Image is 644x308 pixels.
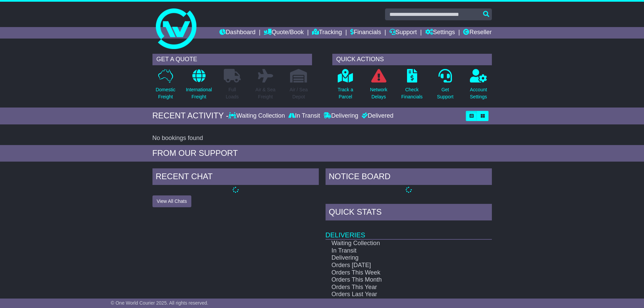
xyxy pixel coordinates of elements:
td: Waiting Collection [326,239,468,247]
a: DomesticFreight [155,69,175,104]
div: NOTICE BOARD [326,168,492,187]
div: QUICK ACTIONS [332,54,492,65]
p: Full Loads [224,86,241,100]
p: International Freight [186,86,212,100]
a: Support [389,27,417,39]
div: No bookings found [152,135,492,142]
a: NetworkDelays [369,69,387,104]
a: InternationalFreight [186,69,212,104]
div: Quick Stats [326,204,492,222]
td: Orders This Year [326,284,468,291]
p: Network Delays [370,86,387,100]
div: FROM OUR SUPPORT [152,148,492,158]
div: GET A QUOTE [152,54,312,65]
td: Delivering [326,254,468,262]
td: Orders This Week [326,269,468,277]
button: View All Chats [152,195,191,207]
div: Delivered [360,112,393,120]
div: Delivering [322,112,360,120]
p: Air / Sea Depot [290,86,308,100]
span: © One World Courier 2025. All rights reserved. [111,300,209,306]
td: In Transit [326,247,468,255]
p: Track a Parcel [338,86,353,100]
a: Tracking [312,27,342,39]
td: Deliveries [326,222,492,239]
td: Orders [DATE] [326,262,468,269]
p: Air & Sea Freight [256,86,276,100]
a: GetSupport [436,69,454,104]
a: Reseller [463,27,492,39]
div: Waiting Collection [229,112,286,120]
a: Financials [350,27,381,39]
a: Dashboard [219,27,256,39]
div: In Transit [287,112,322,120]
a: CheckFinancials [401,69,423,104]
a: AccountSettings [470,69,487,104]
a: Settings [425,27,455,39]
td: Orders This Month [326,276,468,284]
td: Orders Last Year [326,291,468,298]
p: Account Settings [470,86,487,100]
div: RECENT CHAT [152,168,319,187]
a: Quote/Book [264,27,304,39]
p: Get Support [437,86,453,100]
div: RECENT ACTIVITY - [152,111,229,121]
p: Domestic Freight [156,86,175,100]
a: Track aParcel [337,69,354,104]
p: Check Financials [401,86,423,100]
